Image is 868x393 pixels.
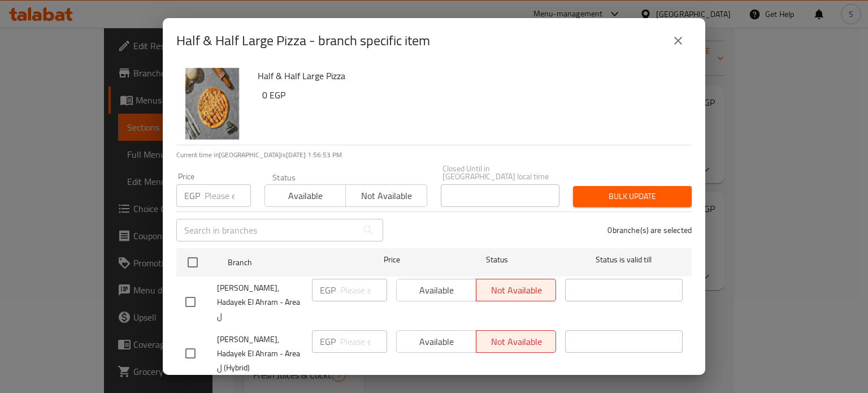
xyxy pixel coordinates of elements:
[320,283,336,297] p: EGP
[176,68,249,140] img: Half & Half Large Pizza
[320,335,336,348] p: EGP
[340,330,387,353] input: Please enter price
[607,224,692,236] p: 0 branche(s) are selected
[176,150,692,160] p: Current time in [GEOGRAPHIC_DATA] is [DATE] 1:56:53 PM
[217,332,303,375] span: [PERSON_NAME], Hadayek El Ahram - Area ل (Hybrid)
[184,189,200,202] p: EGP
[354,253,429,267] span: Price
[345,184,427,207] button: Not available
[217,281,303,323] span: [PERSON_NAME], Hadayek El Ahram - Area ل
[340,279,387,301] input: Please enter price
[205,184,251,207] input: Please enter price
[582,189,683,204] span: Bulk update
[573,186,692,207] button: Bulk update
[270,188,341,204] span: Available
[258,68,683,84] h6: Half & Half Large Pizza
[264,184,346,207] button: Available
[665,27,692,54] button: close
[262,87,683,103] h6: 0 EGP
[439,253,556,267] span: Status
[350,188,422,204] span: Not available
[176,32,430,50] h2: Half & Half Large Pizza - branch specific item
[565,253,683,267] span: Status is valid till
[228,256,345,270] span: Branch
[176,219,357,241] input: Search in branches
